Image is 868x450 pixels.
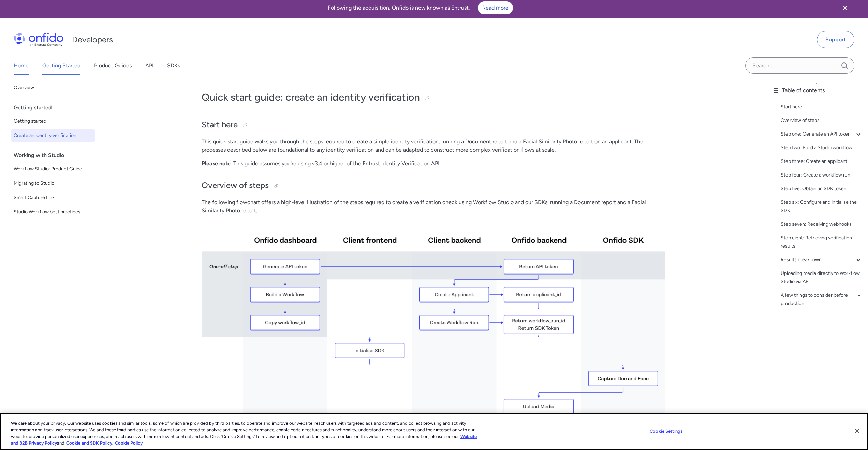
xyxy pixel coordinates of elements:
[94,56,132,75] a: Product Guides
[202,119,665,131] h2: Start here
[11,81,95,95] a: Overview
[167,56,180,75] a: SDKs
[771,86,863,95] div: Table of contents
[11,162,95,176] a: Workflow Studio: Product Guide
[841,4,849,12] svg: Close banner
[202,138,665,154] p: This quick start guide walks you through the steps required to create a simple identity verificat...
[14,165,92,173] span: Workflow Studio: Product Guide
[202,159,665,168] p: : This guide assumes you're using v3.4 or higher of the Entrust Identity Verification API.
[14,194,92,202] span: Smart Capture Link
[850,423,865,438] button: Close
[14,33,63,46] img: Onfido Logo
[11,177,95,190] a: Migrating to Studio
[781,116,863,125] a: Overview of steps
[11,205,95,219] a: Studio Workflow best practices
[11,191,95,205] a: Smart Capture Link
[14,56,29,75] a: Home
[817,31,854,48] a: Support
[202,90,665,104] h1: Quick start guide: create an identity verification
[11,129,95,142] a: Create an identity verification
[14,149,98,162] div: Working with Studio
[781,130,863,138] a: Step one: Generate an API token
[14,179,92,187] span: Migrating to Studio
[66,440,113,446] a: Cookie and SDK Policy.
[745,57,854,74] input: Onfido search input field
[781,157,863,166] a: Step three: Create an applicant
[781,220,863,228] a: Step seven: Receiving webhooks
[781,291,863,308] a: A few things to consider before production
[145,56,153,75] a: API
[14,117,92,125] span: Getting started
[115,440,143,446] a: Cookie Policy
[781,171,863,179] a: Step four: Create a workflow run
[645,424,688,438] button: Cookie Settings
[781,269,863,286] a: Uploading media directly to Workflow Studio via API
[781,256,863,264] a: Results breakdown
[202,198,665,215] p: The following flowchart offers a high-level illustration of the steps required to create a verifi...
[11,114,95,128] a: Getting started
[14,101,98,114] div: Getting started
[14,84,92,92] span: Overview
[14,131,92,140] span: Create an identity verification
[781,198,863,215] a: Step six: Configure and initialise the SDK
[781,234,863,250] a: Step eight: Retrieving verification results
[11,420,477,447] div: We care about your privacy. Our website uses cookies and similar tools, some of which are provide...
[42,56,80,75] a: Getting Started
[202,180,665,192] h2: Overview of steps
[478,1,513,14] a: Read more
[72,34,113,45] h1: Developers
[8,1,833,14] div: Following the acquisition, Onfido is now known as Entrust.
[202,160,231,167] strong: Please note
[14,208,92,216] span: Studio Workflow best practices
[781,185,863,193] a: Step five: Obtain an SDK token
[781,103,863,111] a: Start here
[781,144,863,152] a: Step two: Build a Studio workflow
